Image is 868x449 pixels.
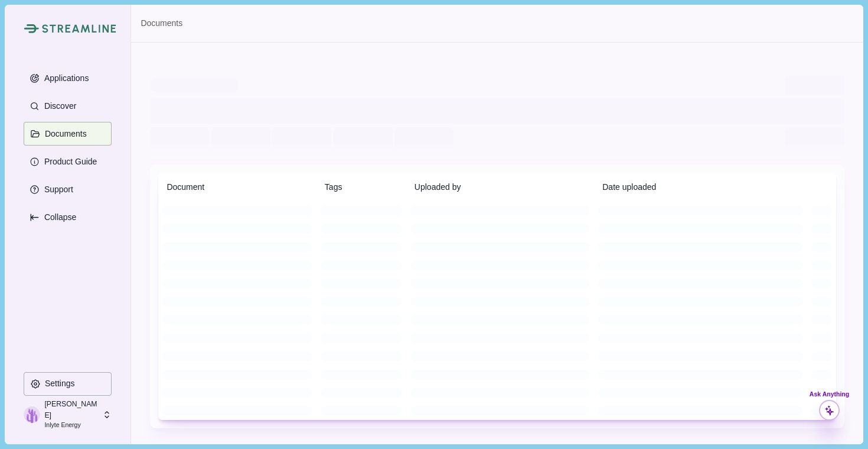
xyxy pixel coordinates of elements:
[40,101,76,111] p: Discover
[316,173,406,202] th: Tags
[810,390,849,398] span: Ask Anything
[41,129,87,139] p: Documents
[41,379,75,389] p: Settings
[24,205,112,229] button: Expand
[42,24,116,33] img: Streamline Climate Logo
[24,406,40,423] img: profile picture
[24,24,38,33] img: Streamline Climate Logo
[141,17,182,30] a: Documents
[594,173,807,202] th: Date uploaded
[24,372,112,396] button: Settings
[24,177,112,201] button: Support
[158,173,316,202] th: Document
[24,122,112,146] button: Documents
[24,372,112,400] a: Settings
[24,66,112,90] button: Applications
[40,212,76,222] p: Collapse
[24,150,112,173] button: Product Guide
[40,157,97,167] p: Product Guide
[406,173,594,202] th: Uploaded by
[24,24,112,33] a: Streamline Climate LogoStreamline Climate Logo
[44,421,99,430] p: Inlyte Energy
[40,73,89,83] p: Applications
[40,185,73,195] p: Support
[44,399,99,421] p: [PERSON_NAME]
[24,94,112,118] button: Discover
